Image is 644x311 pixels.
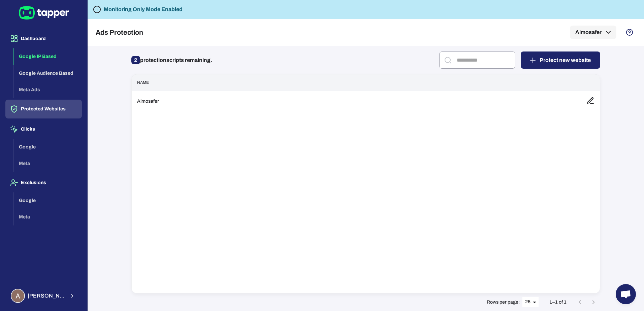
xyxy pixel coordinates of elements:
[5,286,82,306] button: Ahmed Sobih[PERSON_NAME] Sobih
[5,120,82,139] button: Clicks
[5,179,82,185] a: Exclusions
[13,139,82,155] button: Google
[5,29,82,48] button: Dashboard
[13,53,82,59] a: Google IP Based
[5,173,82,192] button: Exclusions
[131,55,212,66] p: protection scripts remaining.
[549,299,567,305] p: 1–1 of 1
[5,100,82,118] button: Protected Websites
[487,299,520,305] p: Rows per page:
[616,284,636,304] div: Open chat
[521,51,600,69] button: Protect new website
[93,5,101,13] svg: Tapper is not blocking any fraudulent activity for this domain
[5,126,82,132] a: Clicks
[5,35,82,41] a: Dashboard
[13,48,82,65] button: Google IP Based
[28,292,65,299] span: [PERSON_NAME] Sobih
[96,28,143,36] h5: Ads Protection
[13,65,82,82] button: Google Audience Based
[522,297,539,307] div: 25
[5,106,82,111] a: Protected Websites
[11,289,24,302] img: Ahmed Sobih
[132,91,581,112] td: Almosafer
[570,26,616,39] button: Almosafer
[104,5,183,13] h6: Monitoring Only Mode Enabled
[131,56,140,64] span: 2
[13,70,82,75] a: Google Audience Based
[13,143,82,149] a: Google
[13,197,82,203] a: Google
[132,74,581,91] th: Name
[13,192,82,209] button: Google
